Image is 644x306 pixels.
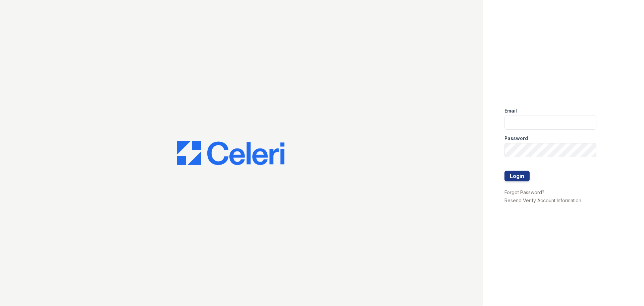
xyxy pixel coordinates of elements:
[504,107,517,114] label: Email
[177,141,284,165] img: CE_Logo_Blue-a8612792a0a2168367f1c8372b55b34899dd931a85d93a1a3d3e32e68fde9ad4.png
[504,171,530,181] button: Login
[504,198,581,203] a: Resend Verify Account Information
[504,189,544,195] a: Forgot Password?
[504,135,528,142] label: Password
